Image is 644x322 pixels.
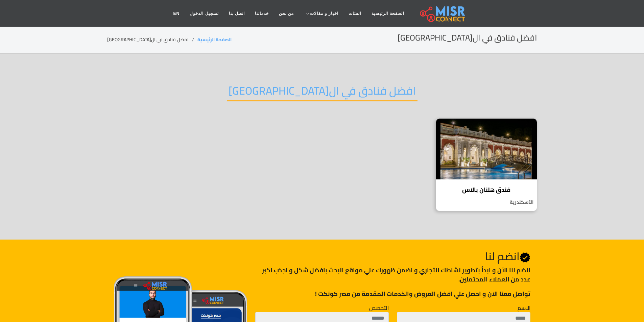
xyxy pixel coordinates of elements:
[255,250,530,263] h2: انضم لنا
[255,289,530,298] p: تواصل معنا الان و احصل علي افضل العروض والخدمات المقدمة من مصر كونكت !
[250,7,274,20] a: خدماتنا
[299,7,343,20] a: اخبار و مقالات
[343,7,366,20] a: الفئات
[185,7,223,20] a: تسجيل الدخول
[224,7,250,20] a: اتصل بنا
[227,84,418,101] h2: افضل فنادق في ال[GEOGRAPHIC_DATA]
[441,186,532,194] h4: فندق هلنان بالاس
[520,252,530,263] svg: Verified account
[310,10,338,17] span: اخبار و مقالات
[436,119,537,179] img: فندق هلنان بالاس
[274,7,299,20] a: من نحن
[197,35,232,44] a: الصفحة الرئيسية
[255,266,530,284] p: انضم لنا اﻵن و ابدأ بتطوير نشاطك التجاري و اضمن ظهورك علي مواقع البحث بافضل شكل و اجذب اكبر عدد م...
[420,5,465,22] img: main.misr_connect
[432,118,541,211] a: فندق هلنان بالاس فندق هلنان بالاس الأسكندرية
[107,36,197,43] li: افضل فنادق في ال[GEOGRAPHIC_DATA]
[369,304,389,312] label: التخصص
[436,199,537,206] p: الأسكندرية
[366,7,409,20] a: الصفحة الرئيسية
[168,7,185,20] a: EN
[518,304,530,312] label: الاسم
[398,33,537,43] h2: افضل فنادق في ال[GEOGRAPHIC_DATA]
